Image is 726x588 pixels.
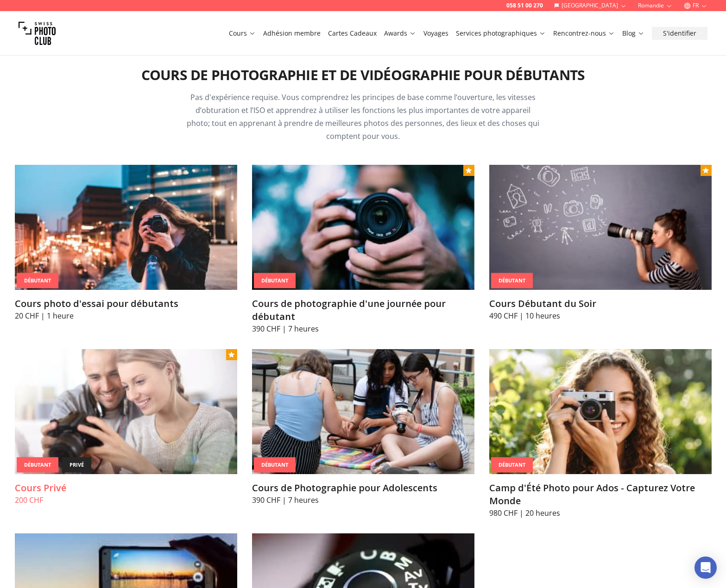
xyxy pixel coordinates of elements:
img: Cours Débutant du Soir [489,165,712,290]
h2: Cours de photographie et de vidéographie pour débutants [141,67,585,83]
a: 058 51 00 270 [506,2,543,9]
div: Débutant [17,457,58,473]
img: Cours Privé [15,349,237,474]
a: Adhésion membre [263,29,321,38]
p: 390 CHF | 7 heures [252,323,474,334]
a: Cours photo d'essai pour débutantsDébutantCours photo d'essai pour débutants20 CHF | 1 heure [15,165,237,321]
div: Débutant [254,273,296,288]
div: Débutant [254,457,296,473]
a: Cours [229,29,256,38]
p: 200 CHF [15,494,237,506]
div: Débutant [17,273,58,288]
img: Swiss photo club [19,15,56,52]
a: Services photographiques [456,29,546,38]
a: Camp d'Été Photo pour Ados - Capturez Votre MondeDébutantCamp d'Été Photo pour Ados - Capturez Vo... [489,349,712,519]
p: 390 CHF | 7 heures [252,494,474,506]
img: Cours de Photographie pour Adolescents [252,349,474,474]
h3: Cours Débutant du Soir [489,297,712,310]
button: S'identifier [652,27,707,40]
div: Débutant [491,457,533,473]
a: Cours Débutant du SoirDébutantCours Débutant du Soir490 CHF | 10 heures [489,165,712,321]
p: 980 CHF | 20 heures [489,507,712,519]
h3: Cours de Photographie pour Adolescents [252,482,474,494]
p: 20 CHF | 1 heure [15,310,237,321]
a: Cours de Photographie pour AdolescentsDébutantCours de Photographie pour Adolescents390 CHF | 7 h... [252,349,474,506]
a: Voyages [423,29,448,38]
p: 490 CHF | 10 heures [489,310,712,321]
a: Blog [622,29,644,38]
button: Voyages [420,27,452,40]
button: Services photographiques [452,27,549,40]
a: Cours PrivéDébutantprivéCours Privé200 CHF [15,349,237,506]
div: Open Intercom Messenger [694,557,717,579]
a: Awards [384,29,416,38]
button: Cartes Cadeaux [324,27,380,40]
h3: Cours de photographie d'une journée pour débutant [252,297,474,323]
a: Rencontrez-nous [553,29,615,38]
button: Awards [380,27,420,40]
a: Cartes Cadeaux [328,29,377,38]
img: Cours photo d'essai pour débutants [15,165,237,290]
span: Pas d'expérience requise. Vous comprendrez les principes de base comme l’ouverture, les vitesses ... [187,92,539,141]
button: Rencontrez-nous [549,27,619,40]
h3: Camp d'Été Photo pour Ados - Capturez Votre Monde [489,482,712,507]
img: Camp d'Été Photo pour Ados - Capturez Votre Monde [489,349,712,474]
h3: Cours Privé [15,482,237,494]
a: Cours de photographie d'une journée pour débutantDébutantCours de photographie d'une journée pour... [252,165,474,334]
button: Cours [225,27,259,40]
div: privé [62,457,91,473]
div: Débutant [491,273,533,288]
h3: Cours photo d'essai pour débutants [15,297,237,310]
button: Adhésion membre [259,27,324,40]
button: Blog [619,27,648,40]
img: Cours de photographie d'une journée pour débutant [252,165,474,290]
